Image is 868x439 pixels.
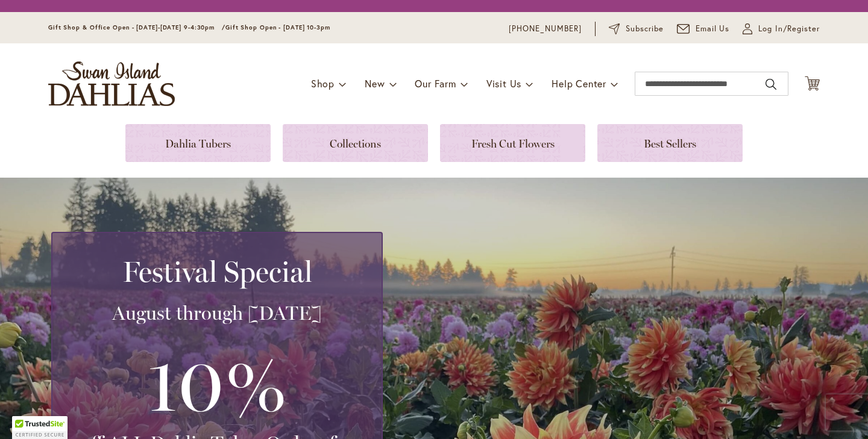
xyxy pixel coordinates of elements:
[486,77,521,90] span: Visit Us
[67,255,367,288] h2: Festival Special
[766,75,776,94] button: Search
[696,23,730,35] span: Email Us
[758,23,820,35] span: Log In/Register
[365,77,385,90] span: New
[48,23,225,31] span: Gift Shop & Office Open - [DATE]-[DATE] 9-4:30pm /
[677,23,730,35] a: Email Us
[48,61,175,106] a: store logo
[311,77,335,90] span: Shop
[509,23,582,35] a: [PHONE_NUMBER]
[609,23,664,35] a: Subscribe
[552,77,606,90] span: Help Center
[67,337,367,431] h3: 10%
[415,77,456,90] span: Our Farm
[225,23,330,31] span: Gift Shop Open - [DATE] 10-3pm
[626,23,664,35] span: Subscribe
[67,301,367,325] h3: August through [DATE]
[743,23,820,35] a: Log In/Register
